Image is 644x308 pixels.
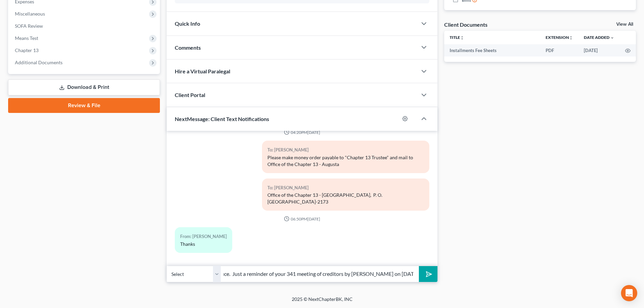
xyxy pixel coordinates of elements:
span: Client Portal [175,92,205,98]
a: Date Added expand_more [584,35,614,40]
div: Office of the Chapter 13 - [GEOGRAPHIC_DATA], P. O. [GEOGRAPHIC_DATA]-2173 [267,192,424,205]
a: SOFA Review [9,20,160,32]
td: [DATE] [578,44,620,56]
span: Quick Info [175,20,200,27]
a: Download & Print [8,79,160,95]
span: Means Test [15,35,38,41]
input: Say something... [221,266,419,282]
span: NextMessage: Client Text Notifications [175,116,269,122]
a: Titleunfold_more [450,35,464,40]
span: Additional Documents [15,60,63,65]
span: Miscellaneous [15,11,45,17]
span: Hire a Virtual Paralegal [175,68,230,74]
div: 04:20PM[DATE] [175,129,429,135]
div: Please make money order payable to "Chapter 13 Trustee" and mail to Office of the Chapter 13 - Au... [267,154,424,168]
a: Extensionunfold_more [546,35,573,40]
i: expand_more [610,36,614,40]
div: From: [PERSON_NAME] [180,233,227,240]
span: SOFA Review [15,23,43,29]
div: To: [PERSON_NAME] [267,146,424,154]
div: Open Intercom Messenger [621,285,637,301]
div: Thanks [180,241,227,247]
span: Comments [175,44,201,51]
div: 2025 © NextChapterBK, INC [129,296,515,308]
td: PDF [540,44,578,56]
a: Review & File [8,98,160,113]
i: unfold_more [569,36,573,40]
i: unfold_more [460,36,464,40]
span: Chapter 13 [15,47,39,53]
a: View All [616,22,633,27]
td: Installments Fee Sheets [444,44,540,56]
div: To: [PERSON_NAME] [267,184,424,192]
div: Client Documents [444,21,487,28]
div: 06:50PM[DATE] [175,216,429,222]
